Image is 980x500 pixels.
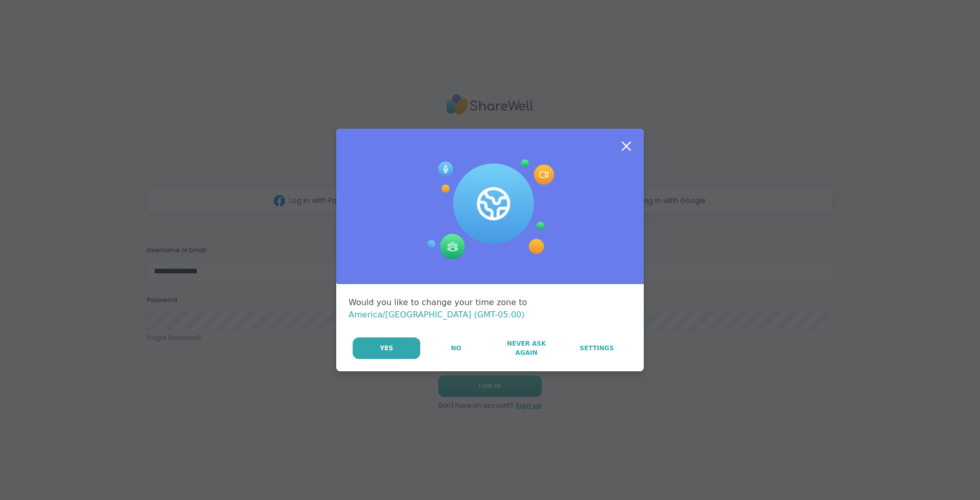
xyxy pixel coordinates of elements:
[380,344,393,353] span: Yes
[580,344,614,353] span: Settings
[451,344,461,353] span: No
[353,337,420,359] button: Yes
[497,339,556,357] span: Never Ask Again
[421,337,491,359] button: No
[349,296,631,321] div: Would you like to change your time zone to
[426,159,554,260] img: Session Experience
[562,337,631,359] a: Settings
[349,310,525,319] span: America/[GEOGRAPHIC_DATA] (GMT-05:00)
[492,337,561,359] button: Never Ask Again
